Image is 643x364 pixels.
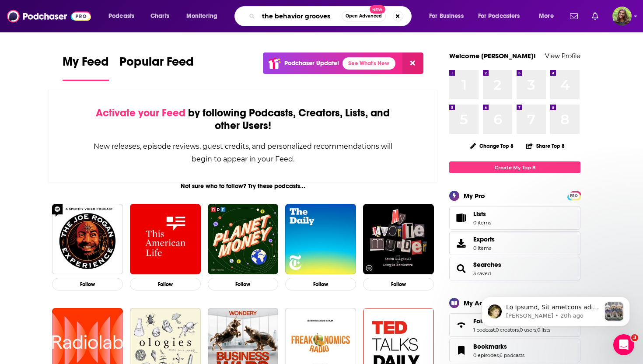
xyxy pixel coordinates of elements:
span: Bookmarks [473,343,507,350]
span: My Feed [63,54,109,74]
button: open menu [102,9,146,23]
span: Open Advanced [346,14,382,18]
a: Follows [452,319,470,331]
span: For Business [429,10,464,22]
span: Popular Feed [119,54,194,74]
button: Follow [285,278,356,290]
span: Exports [452,237,470,249]
button: open menu [180,9,229,23]
img: My Favorite Murder with Karen Kilgariff and Georgia Hardstark [363,204,434,275]
span: Lists [452,212,470,224]
span: 3 [631,334,638,341]
div: My Pro [464,192,485,200]
iframe: Intercom live chat [613,334,634,355]
img: Podchaser - Follow, Share and Rate Podcasts [7,8,91,24]
img: The Joe Rogan Experience [52,204,123,275]
a: Charts [145,9,175,23]
button: Follow [208,278,279,290]
button: Share Top 8 [526,137,565,154]
a: My Feed [63,54,109,81]
span: PRO [569,192,579,199]
a: Lists [449,206,580,230]
span: For Podcasters [478,10,520,22]
div: Not sure who to follow? Try these podcasts... [49,182,437,190]
a: PRO [569,192,579,199]
button: open menu [472,9,533,23]
div: My Activity [464,299,498,307]
button: open menu [533,9,565,23]
div: New releases, episode reviews, guest credits, and personalized recommendations will begin to appe... [93,140,393,165]
button: Follow [363,278,434,290]
button: Show profile menu [612,7,632,26]
a: Create My Top 8 [449,161,580,173]
span: 0 items [473,220,491,226]
span: Monitoring [186,10,217,22]
a: Show notifications dropdown [588,9,602,24]
a: 0 episodes [473,352,499,358]
a: 3 saved [473,270,491,276]
span: More [539,10,554,22]
div: by following Podcasts, Creators, Lists, and other Users! [93,107,393,132]
span: 0 items [473,245,495,251]
input: Search podcasts, credits, & more... [259,9,342,23]
span: Logged in as reagan34226 [612,7,632,26]
span: Charts [150,10,169,22]
a: Bookmarks [452,344,470,357]
a: 6 podcasts [500,352,524,358]
a: Searches [473,261,501,269]
button: Follow [52,278,123,290]
span: Lists [473,210,491,218]
a: Show notifications dropdown [566,9,581,24]
img: Planet Money [208,204,279,275]
span: Exports [473,235,495,243]
img: User Profile [612,7,632,26]
button: Open AdvancedNew [342,11,386,21]
a: Welcome [PERSON_NAME]! [449,52,536,60]
a: View Profile [545,52,580,60]
a: See What's New [342,57,395,70]
button: Follow [130,278,201,290]
button: Change Top 8 [465,140,519,151]
img: This American Life [130,204,201,275]
span: , [499,352,500,358]
a: Popular Feed [119,54,194,81]
div: Search podcasts, credits, & more... [243,6,420,26]
p: Podchaser Update! [284,59,339,67]
a: Searches [452,262,470,275]
span: Activate your Feed [96,106,185,119]
span: Podcasts [108,10,134,22]
span: Searches [449,257,580,280]
span: Follows [449,313,580,337]
span: Lists [473,210,486,218]
a: Bookmarks [473,343,524,350]
button: open menu [423,9,475,23]
span: New [370,5,385,14]
span: Bookmarks [449,339,580,362]
img: The Daily [285,204,356,275]
a: Exports [449,231,580,255]
iframe: Intercom notifications message [468,279,643,340]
